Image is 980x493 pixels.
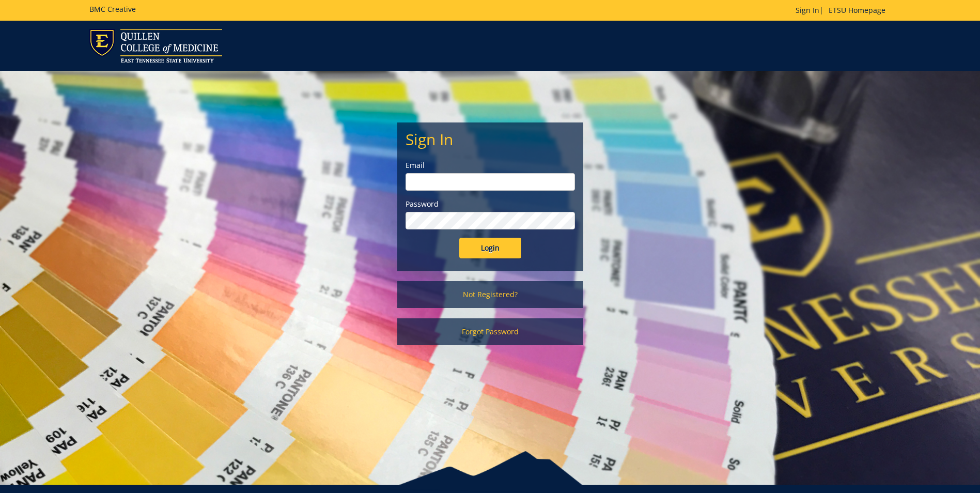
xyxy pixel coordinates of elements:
[397,281,583,308] a: Not Registered?
[459,238,521,258] input: Login
[823,5,891,15] a: ETSU Homepage
[406,199,575,209] label: Password
[397,318,583,345] a: Forgot Password
[796,5,819,15] a: Sign In
[406,160,575,171] label: Email
[406,131,575,148] h2: Sign In
[796,5,891,16] p: |
[89,29,222,63] img: ETSU logo
[89,5,136,13] h5: BMC Creative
